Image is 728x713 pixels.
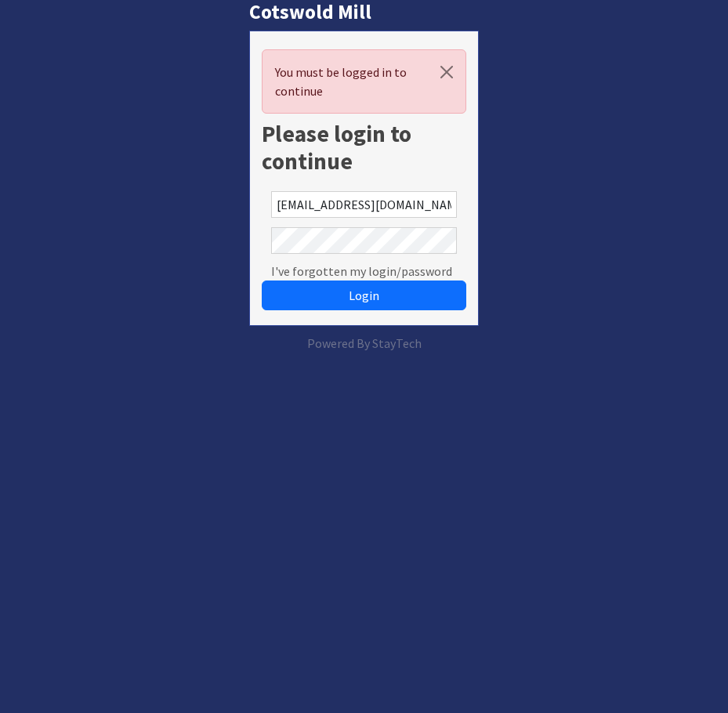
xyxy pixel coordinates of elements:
[262,120,467,175] h1: Please login to continue
[262,49,467,114] div: You must be logged in to continue
[271,191,458,218] input: Email
[262,280,467,310] button: Login
[249,334,480,353] p: Powered By StayTech
[271,262,452,280] a: I've forgotten my login/password
[349,288,379,303] span: Login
